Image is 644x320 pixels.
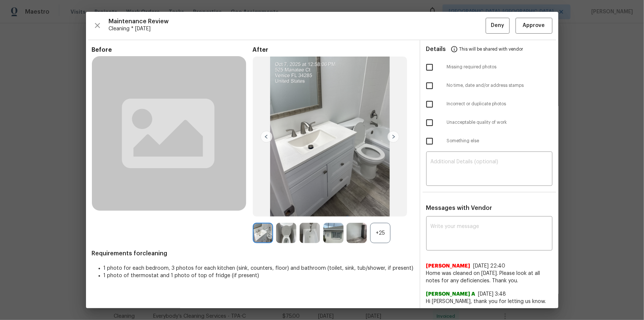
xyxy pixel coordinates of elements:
[447,101,552,107] span: Incorrect or duplicate photos
[426,298,552,305] span: Hi [PERSON_NAME], thank you for letting us know.
[370,223,390,243] div: +25
[473,263,506,269] span: [DATE] 22:40
[92,250,414,257] span: Requirements for cleaning
[420,76,558,95] div: No time, date and/or address stamps
[104,265,414,272] li: 1 photo for each bedroom, 3 photos for each kitchen (sink, counters, floor) and bathroom (toilet,...
[420,113,558,132] div: Unacceptable quality of work
[447,138,552,144] span: Something else
[109,25,486,33] span: Cleaning * [DATE]
[261,131,272,143] img: left-chevron-button-url
[420,132,558,150] div: Something else
[516,18,552,34] button: Approve
[420,95,558,113] div: Incorrect or duplicate photos
[447,119,552,126] span: Unacceptable quality of work
[459,40,523,58] span: This will be shared with vendor
[426,262,471,270] span: [PERSON_NAME]
[426,290,475,298] span: [PERSON_NAME] A
[523,21,545,30] span: Approve
[104,272,414,279] li: 1 photo of thermostat and 1 photo of top of fridge (if present)
[253,46,414,54] span: After
[426,40,446,58] span: Details
[92,46,253,54] span: Before
[447,64,552,70] span: Missing required photos
[491,21,504,30] span: Deny
[426,270,552,285] span: Home was cleaned on [DATE]. Please look at all notes for any deficiencies. Thank you.
[447,82,552,89] span: No time, date and/or address stamps
[388,131,399,143] img: right-chevron-button-url
[420,58,558,76] div: Missing required photos
[426,205,492,211] span: Messages with Vendor
[109,18,486,25] span: Maintenance Review
[478,292,506,297] span: [DATE] 3:48
[486,18,510,34] button: Deny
